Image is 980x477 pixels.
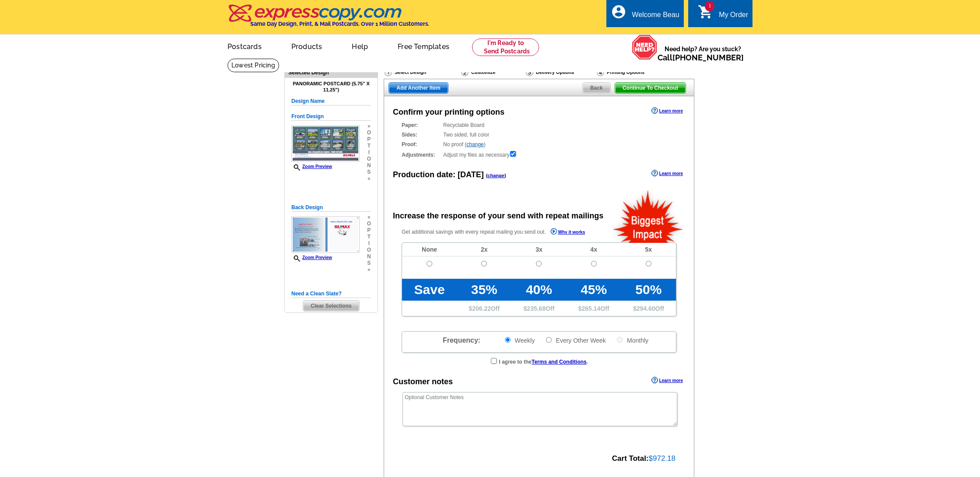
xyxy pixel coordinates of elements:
i: account_circle [611,4,626,20]
div: Adjust my files as necessary [402,150,676,159]
span: o [367,156,371,162]
span: » [367,267,371,273]
img: small-thumb.jpg [291,125,360,162]
td: 35% [457,279,511,301]
h5: Need a Clean Slate? [291,290,371,298]
input: Weekly [505,337,511,343]
div: Two sided, full color [402,131,676,139]
a: Free Templates [384,35,463,56]
span: Call [658,53,744,62]
a: Back [582,82,611,94]
img: biggestImpact.png [612,189,684,243]
a: 1 shopping_cart My Order [698,10,748,21]
a: Learn more [651,107,683,114]
span: p [367,136,371,143]
a: change [466,141,483,147]
label: Monthly [616,336,648,344]
div: Confirm your printing options [393,106,504,118]
td: $ Off [457,301,511,316]
span: $972.18 [649,454,675,463]
span: s [367,169,371,175]
i: shopping_cart [698,4,714,20]
span: Back [583,83,610,93]
div: Welcome Beau [632,11,679,23]
div: Production date: [393,169,506,181]
input: Monthly [617,337,623,343]
span: n [367,162,371,169]
strong: Cart Total: [612,454,649,463]
td: 3x [511,243,566,256]
a: Products [277,35,336,56]
td: 45% [567,279,621,301]
a: Help [338,35,382,56]
span: t [367,234,371,240]
img: small-thumb.jpg [291,216,360,253]
div: My Order [719,11,748,23]
h4: Same Day Design, Print, & Mail Postcards. Over 1 Million Customers. [250,21,429,27]
h5: Front Design [291,112,371,121]
span: o [367,247,371,253]
span: [DATE] [458,170,484,179]
td: $ Off [621,301,676,316]
strong: Paper: [402,121,441,129]
img: Printing Options & Summary [597,68,604,76]
a: change [487,173,504,178]
strong: Sides: [402,131,441,139]
span: » [367,214,371,221]
td: 4x [567,243,621,256]
img: help [632,35,658,60]
td: None [402,243,457,256]
span: Frequency: [443,337,480,344]
td: Save [402,279,457,301]
h5: Back Design [291,203,371,212]
div: Select Design [384,68,460,79]
span: 206.22 [472,305,491,312]
label: Every Other Week [545,336,606,344]
span: Continue To Checkout [615,83,686,93]
span: o [367,130,371,136]
img: Delivery Options [526,68,533,76]
a: Add Another Item [388,82,448,94]
strong: Adjustments: [402,151,441,159]
div: Printing Options [596,68,644,77]
p: Get additional savings with every repeat mailing you send out. [402,227,604,237]
a: Terms and Conditions [532,359,587,365]
div: Delivery Options [525,68,596,79]
a: [PHONE_NUMBER] [672,53,744,62]
h4: Panoramic Postcard (5.75" x 11.25") [291,81,371,92]
span: o [367,221,371,227]
td: 40% [511,279,566,301]
a: Learn more [651,377,683,384]
span: Add Another Item [389,83,448,93]
h5: Design Name [291,97,371,105]
a: Zoom Preview [291,255,332,260]
td: $ Off [511,301,566,316]
img: Customize [461,68,469,76]
div: Increase the response of your send with repeat mailings [393,210,603,222]
a: Zoom Preview [291,164,332,169]
a: Why it works [550,228,585,237]
span: i [367,240,371,247]
span: 294.60 [637,305,655,312]
span: Clear Selections [303,301,359,311]
td: 2x [457,243,511,256]
td: 50% [621,279,676,301]
a: Learn more [651,170,683,177]
strong: Proof: [402,140,441,148]
span: n [367,253,371,260]
div: Recyclable Board [402,121,676,129]
div: Selected Design [285,68,378,77]
span: 265.14 [582,305,601,312]
span: s [367,260,371,267]
img: Select Design [385,68,392,76]
span: i [367,149,371,156]
input: Every Other Week [546,337,552,343]
a: Same Day Design, Print, & Mail Postcards. Over 1 Million Customers. [227,11,429,27]
span: 1 [705,1,714,11]
span: » [367,175,371,182]
a: Postcards [213,35,276,56]
span: p [367,227,371,234]
span: t [367,143,371,149]
span: » [367,123,371,130]
label: Weekly [504,336,535,344]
